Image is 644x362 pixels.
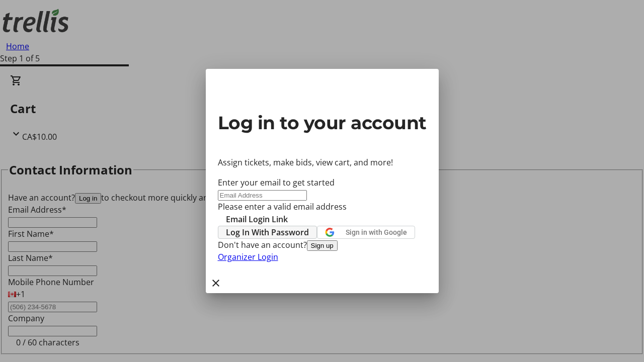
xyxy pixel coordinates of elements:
[346,228,407,236] span: Sign in with Google
[218,201,427,213] tr-error: Please enter a valid email address
[218,239,427,251] div: Don't have an account?
[206,273,226,293] button: Close
[317,226,415,239] button: Sign in with Google
[307,240,338,251] button: Sign up
[218,226,317,239] button: Log In With Password
[218,156,427,168] p: Assign tickets, make bids, view cart, and more!
[218,251,278,262] a: Organizer Login
[226,226,309,238] span: Log In With Password
[218,190,307,201] input: Email Address
[218,213,296,225] button: Email Login Link
[226,213,288,225] span: Email Login Link
[218,109,427,136] h2: Log in to your account
[218,177,335,188] label: Enter your email to get started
